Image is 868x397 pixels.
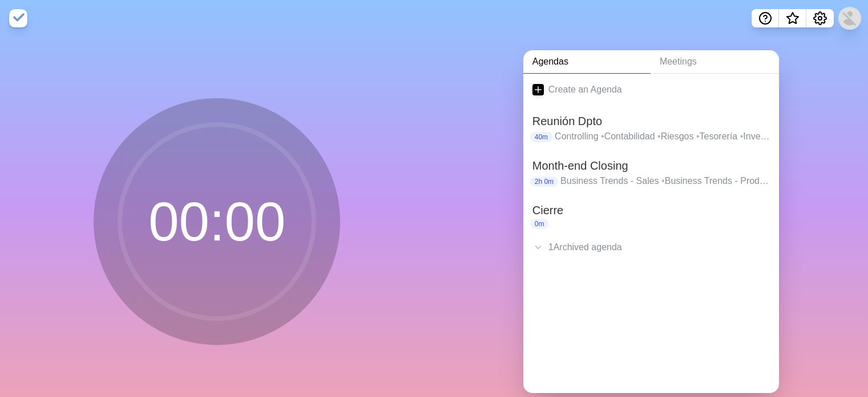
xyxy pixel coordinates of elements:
button: What’s new [779,9,806,27]
p: Business Trends - Sales Business Trends - Production Business Trends - Stocks Results - Margins C... [560,174,770,188]
h2: Reunión Dpto [532,113,770,130]
p: 40m [530,132,552,142]
p: 0m [530,219,549,229]
h2: Cierre [532,202,770,219]
button: Settings [806,9,834,27]
span: • [657,131,661,141]
a: Create an Agenda [523,74,779,106]
p: Controlling Contabilidad Riesgos Tesorería Inversores [555,130,770,143]
img: timeblocks logo [9,9,27,27]
div: . [523,259,779,282]
a: Agendas [523,50,651,74]
span: • [696,131,700,141]
span: • [601,131,604,141]
p: 2h 0m [530,177,558,187]
span: • [661,176,665,186]
h2: Month-end Closing [532,157,770,174]
div: 1 Archived agenda [523,236,779,259]
span: • [740,131,744,141]
a: Meetings [651,50,779,74]
button: Help [752,9,779,27]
